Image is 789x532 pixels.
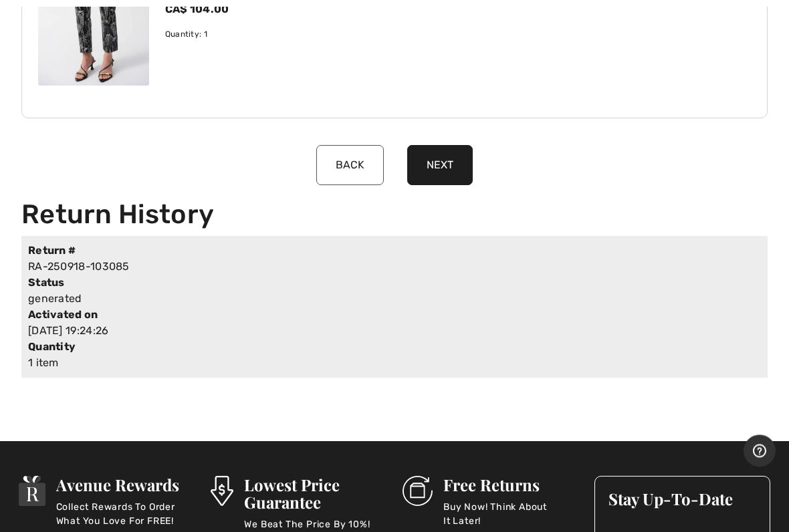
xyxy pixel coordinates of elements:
[28,259,578,275] div: RA-250918-103085
[407,146,473,186] button: Next
[403,477,433,507] img: Free Returns
[244,477,386,511] h3: Lowest Price Guarantee
[165,2,328,18] div: CA$ 104.00
[443,477,578,494] h3: Free Returns
[28,356,578,372] div: 1 item
[56,477,195,494] h3: Avenue Rewards
[28,243,211,259] div: Return #
[211,477,233,507] img: Lowest Price Guarantee
[19,477,45,507] img: Avenue Rewards
[28,307,211,323] div: Activated on
[28,323,578,340] div: [DATE] 19:24:26
[28,340,211,356] div: Quantity
[21,199,768,231] h1: Return History
[316,146,384,186] button: Back
[608,491,756,508] h3: Stay Up-To-Date
[28,275,211,291] div: Status
[443,501,578,527] p: Buy Now! Think About It Later!
[744,435,776,469] iframe: Opens a widget where you can find more information
[28,291,578,307] div: generated
[56,501,195,527] p: Collect Rewards To Order What You Love For FREE!
[165,29,328,41] div: Quantity: 1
